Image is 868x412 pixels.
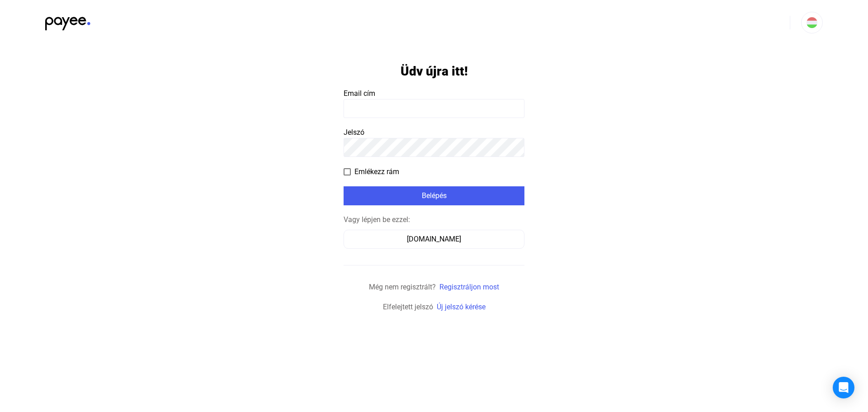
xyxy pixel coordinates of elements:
button: HU [801,12,823,33]
a: Új jelszó kérése [437,303,486,311]
button: Belépés [344,186,524,205]
a: [DOMAIN_NAME] [344,235,524,243]
span: Email cím [344,89,375,98]
span: Még nem regisztrált? [369,283,436,291]
button: [DOMAIN_NAME] [344,230,524,249]
h1: Üdv újra itt! [401,63,468,79]
img: HU [807,17,817,28]
span: Emlékezz rám [354,166,399,177]
span: Elfelejtett jelszó [383,303,433,311]
span: Jelszó [344,128,364,137]
div: Belépés [346,190,522,201]
img: black-payee-blue-dot.svg [45,12,90,30]
div: [DOMAIN_NAME] [347,234,521,245]
a: Regisztráljon most [439,283,499,291]
div: Vagy lépjen be ezzel: [344,214,524,225]
div: Open Intercom Messenger [833,377,854,398]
